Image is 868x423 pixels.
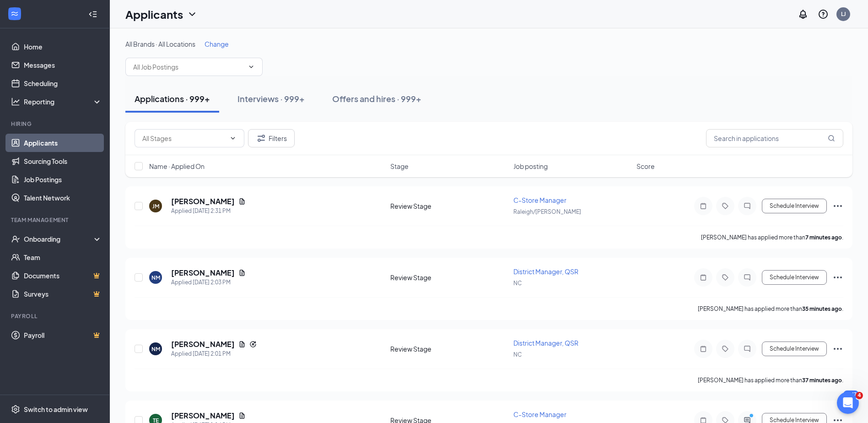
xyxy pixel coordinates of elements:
a: SurveysCrown [24,285,102,303]
svg: Tag [720,202,731,210]
a: Applicants [24,134,102,152]
span: Change [205,40,229,48]
span: District Manager, QSR [513,267,578,276]
svg: Ellipses [832,343,843,354]
a: Sourcing Tools [24,152,102,170]
div: Team Management [11,216,100,224]
div: Applications · 999+ [135,93,210,104]
svg: Document [238,269,246,277]
h5: [PERSON_NAME] [171,196,235,206]
svg: Document [238,198,246,205]
span: All Brands · All Locations [125,40,195,48]
svg: Note [698,345,709,352]
div: NM [151,274,160,282]
div: Review Stage [390,344,508,353]
svg: MagnifyingGlass [828,135,835,142]
svg: ChatInactive [742,274,753,281]
svg: ChatInactive [742,345,753,352]
svg: Document [238,412,246,419]
svg: Filter [256,133,267,144]
div: NM [151,345,160,353]
div: Interviews · 999+ [237,93,305,104]
svg: ChevronDown [229,135,237,142]
iframe: Intercom live chat [837,392,859,414]
svg: UserCheck [11,234,20,244]
h5: [PERSON_NAME] [171,339,235,349]
div: Review Stage [390,201,508,211]
a: Scheduling [24,74,102,92]
svg: Document [238,341,246,348]
a: Talent Network [24,189,102,207]
h5: [PERSON_NAME] [171,268,235,278]
div: Hiring [11,120,100,128]
a: Home [24,38,102,56]
svg: QuestionInfo [818,9,829,20]
b: 7 minutes ago [805,234,842,241]
div: JM [152,202,159,210]
p: [PERSON_NAME] has applied more than . [698,305,843,313]
div: Applied [DATE] 2:01 PM [171,349,257,358]
div: Reporting [24,97,102,106]
svg: Ellipses [832,272,843,283]
svg: Tag [720,274,731,281]
span: NC [513,351,522,358]
button: Filter Filters [248,129,295,147]
svg: Note [698,274,709,281]
svg: Reapply [249,341,257,348]
span: NC [513,280,522,287]
div: Applied [DATE] 2:31 PM [171,206,246,216]
div: Applied [DATE] 2:03 PM [171,278,246,287]
svg: Note [698,202,709,210]
b: 35 minutes ago [802,305,842,312]
a: Messages [24,56,102,74]
span: Raleigh/[PERSON_NAME] [513,208,581,215]
svg: Tag [720,345,731,352]
svg: ChevronDown [187,9,198,20]
span: District Manager, QSR [513,339,578,347]
svg: Analysis [11,97,20,106]
svg: Ellipses [832,201,843,211]
div: Onboarding [24,234,94,244]
svg: ChevronDown [248,63,255,70]
button: Schedule Interview [762,342,827,356]
span: Name · Applied On [149,162,205,171]
span: C-Store Manager [513,410,566,418]
div: Offers and hires · 999+ [332,93,421,104]
div: LJ [841,10,846,18]
a: Job Postings [24,170,102,189]
span: Job posting [513,162,548,171]
h5: [PERSON_NAME] [171,411,235,421]
svg: Notifications [798,9,809,20]
svg: Collapse [88,10,97,19]
div: Review Stage [390,273,508,282]
a: Team [24,248,102,266]
a: DocumentsCrown [24,266,102,285]
button: Schedule Interview [762,199,827,213]
h1: Applicants [125,6,183,22]
span: Stage [390,162,409,171]
p: [PERSON_NAME] has applied more than . [698,376,843,384]
input: All Job Postings [133,62,244,72]
span: C-Store Manager [513,196,566,204]
span: 4 [856,392,863,399]
b: 37 minutes ago [802,377,842,384]
input: All Stages [142,133,226,143]
svg: WorkstreamLogo [10,9,19,18]
svg: Settings [11,405,20,414]
span: Score [636,162,655,171]
div: Payroll [11,312,100,320]
input: Search in applications [706,129,843,147]
div: Switch to admin view [24,405,88,414]
button: Schedule Interview [762,270,827,285]
p: [PERSON_NAME] has applied more than . [701,233,843,241]
svg: PrimaryDot [747,413,758,420]
a: PayrollCrown [24,326,102,344]
svg: ChatInactive [742,202,753,210]
div: 2247 [843,390,859,398]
